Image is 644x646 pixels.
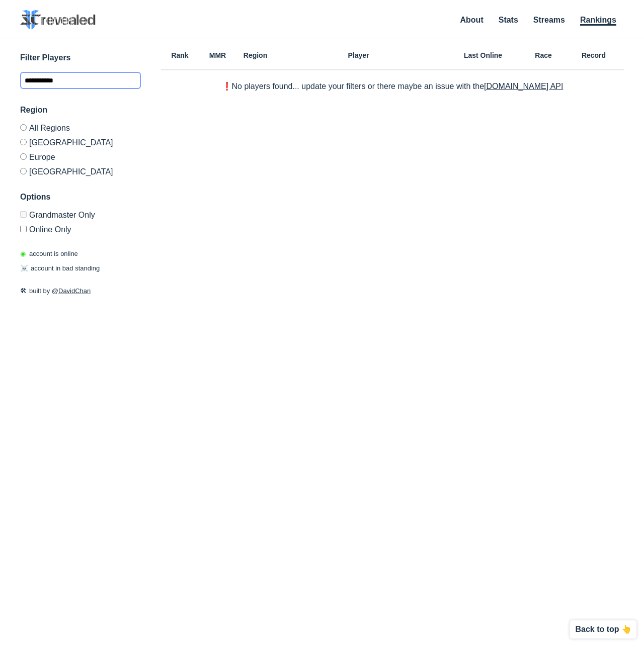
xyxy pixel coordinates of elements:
[533,16,565,24] a: Streams
[20,164,141,176] label: [GEOGRAPHIC_DATA]
[20,222,141,234] label: Only show accounts currently laddering
[20,287,27,295] span: 🛠
[20,211,27,218] input: Grandmaster Only
[20,10,96,30] img: SC2 Revealed
[460,16,484,24] a: About
[20,191,141,203] h3: Options
[580,16,616,26] a: Rankings
[274,52,443,59] h6: Player
[20,104,141,116] h3: Region
[20,264,28,272] span: ☠️
[20,52,141,64] h3: Filter Players
[523,52,563,59] h6: Race
[20,249,78,259] p: account is online
[20,286,141,296] p: built by @
[199,52,236,59] h6: MMR
[20,263,100,273] p: account in bad standing
[161,52,199,59] h6: Rank
[236,52,274,59] h6: Region
[20,149,141,164] label: Europe
[20,124,141,135] label: All Regions
[20,226,27,232] input: Online Only
[20,124,27,131] input: All Regions
[484,82,563,90] a: [DOMAIN_NAME] API
[58,287,91,295] a: DavidChan
[499,16,518,24] a: Stats
[20,135,141,149] label: [GEOGRAPHIC_DATA]
[20,250,26,257] span: ◉
[575,625,631,633] p: Back to top 👆
[222,82,563,90] p: ❗️No players found... update your filters or there maybe an issue with the
[20,153,27,160] input: Europe
[20,211,141,222] label: Only Show accounts currently in Grandmaster
[20,139,27,145] input: [GEOGRAPHIC_DATA]
[443,52,523,59] h6: Last Online
[563,52,624,59] h6: Record
[20,168,27,174] input: [GEOGRAPHIC_DATA]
